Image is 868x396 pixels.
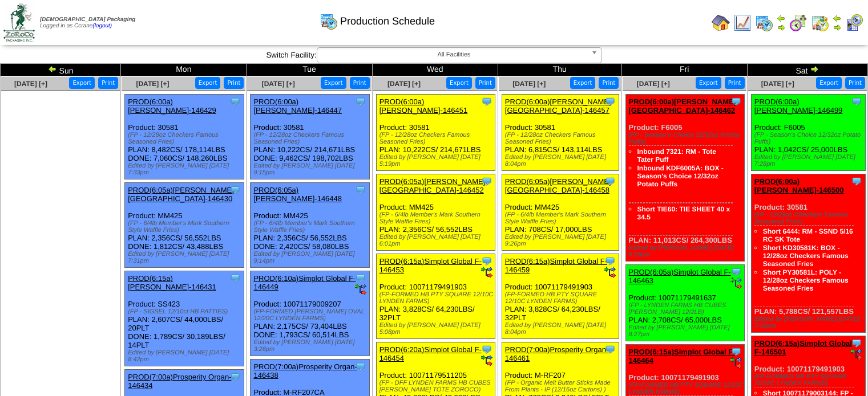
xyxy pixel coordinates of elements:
[229,272,241,284] img: Tooltip
[481,344,492,355] img: Tooltip
[380,177,486,194] a: PROD(6:05a)[PERSON_NAME][GEOGRAPHIC_DATA]-146452
[320,12,338,30] img: calendarprod.gif
[69,77,95,89] button: Export
[125,95,244,179] div: Product: 30581 PLAN: 8,482CS / 178,114LBS DONE: 7,060CS / 148,260LBS
[505,211,619,225] div: (FP - 6/4lb Member's Mark Southern Style Waffle Fries)
[604,96,616,107] img: Tooltip
[637,164,724,188] a: Inbound KDF6005A: BOX - Season's Choice 12/32oz Potato Puffs
[380,322,495,336] div: Edited by [PERSON_NAME] [DATE] 5:08pm
[128,186,234,203] a: PROD(6:05a)[PERSON_NAME][GEOGRAPHIC_DATA]-146430
[380,345,482,362] a: PROD(6:20a)Simplot Global F-146454
[505,132,619,145] div: (FP - 12/28oz Checkers Famous Seasoned Fries)
[629,324,745,338] div: Edited by [PERSON_NAME] [DATE] 8:27pm
[625,95,745,262] div: Product: F6005 PLAN: 11,013CS / 264,300LBS
[14,80,47,88] a: [DATE] [+]
[505,154,619,168] div: Edited by [PERSON_NAME] [DATE] 8:04pm
[355,184,366,195] img: Tooltip
[350,77,370,89] button: Print
[498,64,621,76] td: Thu
[505,322,619,336] div: Edited by [PERSON_NAME] [DATE] 8:04pm
[380,132,495,145] div: (FP - 12/28oz Checkers Famous Seasoned Fries)
[696,77,721,89] button: Export
[253,186,342,203] a: PROD(6:05a)[PERSON_NAME]-146448
[851,96,862,107] img: Tooltip
[481,355,492,366] img: ediSmall.gif
[833,23,842,32] img: arrowright.gif
[502,174,619,251] div: Product: MM425 PLAN: 708CS / 17,000LBS
[322,48,587,62] span: All Facilities
[128,162,244,176] div: Edited by [PERSON_NAME] [DATE] 7:33pm
[777,23,786,32] img: arrowright.gif
[754,316,865,329] div: Edited by [PERSON_NAME] [DATE] 7:32pm
[355,272,366,284] img: Tooltip
[380,234,495,247] div: Edited by [PERSON_NAME] [DATE] 6:01pm
[128,132,244,145] div: (FP - 12/28oz Checkers Famous Seasoned Fries)
[481,267,492,278] img: ediSmall.gif
[851,349,862,360] img: ediSmall.gif
[629,97,737,115] a: PROD(6:00a)[PERSON_NAME][GEOGRAPHIC_DATA]-146462
[229,184,241,195] img: Tooltip
[321,77,346,89] button: Export
[251,183,370,268] div: Product: MM425 PLAN: 2,356CS / 56,552LBS DONE: 2,420CS / 58,080LBS
[372,64,498,76] td: Wed
[505,257,607,274] a: PROD(6:15a)Simplot Global F-146459
[625,265,745,341] div: Product: 10071179491637 PLAN: 2,708CS / 65,000LBS
[251,271,370,356] div: Product: 10071179009207 PLAN: 2,175CS / 73,404LBS DONE: 1,793CS / 60,514LBS
[754,97,843,115] a: PROD(6:00a)[PERSON_NAME]-146499
[376,254,495,339] div: Product: 10071179491903 PLAN: 3,828CS / 64,230LBS / 32PLT
[637,80,670,88] a: [DATE] [+]
[763,268,849,292] a: Short PY30581L: POLY - 12/28oz Checkers Famous Seasoned Fries
[446,77,472,89] button: Export
[730,266,742,277] img: Tooltip
[128,251,244,264] div: Edited by [PERSON_NAME] [DATE] 7:31pm
[763,244,849,268] a: Short KD30581K: BOX - 12/28oz Checkers Famous Seasoned Fries
[604,175,616,187] img: Tooltip
[851,175,862,187] img: Tooltip
[253,162,369,176] div: Edited by [PERSON_NAME] [DATE] 9:15pm
[730,357,742,369] img: ediSmall.gif
[712,14,730,32] img: home.gif
[380,154,495,168] div: Edited by [PERSON_NAME] [DATE] 5:19pm
[751,174,865,333] div: Product: 30581 PLAN: 5,788CS / 121,557LBS
[754,339,852,356] a: PROD(6:15a)Simplot Global F-146501
[505,379,619,393] div: (FP - Organic Melt Butter Sticks Made From Plants - IP (12/16oz Cartons) )
[570,77,596,89] button: Export
[754,154,865,168] div: Edited by [PERSON_NAME] [DATE] 7:28pm
[48,64,57,74] img: arrowleft.gif
[851,337,862,349] img: Tooltip
[751,95,865,171] div: Product: F6005 PLAN: 1,042CS / 25,000LBS
[629,244,745,258] div: Edited by [PERSON_NAME] [DATE] 8:26pm
[481,175,492,187] img: Tooltip
[505,97,611,115] a: PROD(6:00a)[PERSON_NAME][GEOGRAPHIC_DATA]-146457
[121,64,247,76] td: Mon
[376,174,495,251] div: Product: MM425 PLAN: 2,356CS / 56,552LBS
[629,268,731,285] a: PROD(6:05a)Simplot Global F-146463
[629,132,745,145] div: (FP - Season's Choice 12/32oz Potato Puffs)
[1,64,121,76] td: Sun
[229,371,241,382] img: Tooltip
[754,211,865,225] div: (FP - 12/28oz Checkers Famous Seasoned Fries)
[253,97,342,115] a: PROD(6:00a)[PERSON_NAME]-146447
[505,234,619,247] div: Edited by [PERSON_NAME] [DATE] 9:26pm
[604,344,616,355] img: Tooltip
[387,80,421,88] a: [DATE] [+]
[810,64,819,74] img: arrowright.gif
[730,346,742,357] img: Tooltip
[629,348,736,365] a: PROD(6:15a)Simplot Global F-146464
[481,255,492,267] img: Tooltip
[475,77,495,89] button: Print
[505,177,611,194] a: PROD(6:05a)[PERSON_NAME][GEOGRAPHIC_DATA]-146458
[253,274,356,291] a: PROD(6:10a)Simplot Global F-146449
[355,284,366,295] img: ediSmall.gif
[3,3,35,42] img: zoroco-logo-small.webp
[604,255,616,267] img: Tooltip
[247,64,372,76] td: Tue
[512,80,546,88] a: [DATE] [+]
[40,17,135,29] span: Logged in as Ccrane
[224,77,244,89] button: Print
[128,308,244,315] div: (FP - SIGSEL 12/10ct HB PATTIES)
[637,148,716,164] a: Inbound 7321: RM - Tote Tater Puff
